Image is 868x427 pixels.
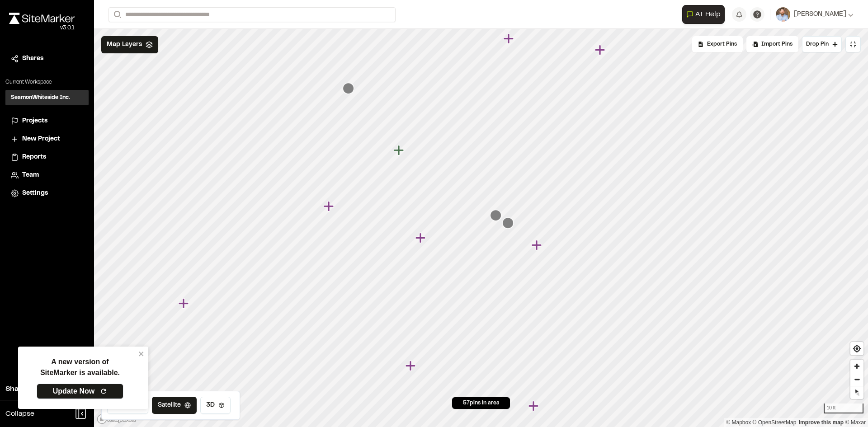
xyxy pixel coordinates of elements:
[799,419,844,426] a: Map feedback
[532,239,543,251] div: Map marker
[504,33,515,45] div: Map marker
[692,36,743,52] div: No pins available to export
[761,40,793,48] span: Import Pins
[200,397,231,414] button: 3D
[108,7,125,22] button: Search
[324,201,335,212] div: Map marker
[22,54,43,64] span: Shares
[776,7,790,22] img: User
[695,9,721,20] span: AI Help
[682,5,728,24] div: Open AI Assistant
[850,373,863,386] button: Zoom out
[5,408,34,419] span: Collapse
[9,13,75,24] img: rebrand.png
[682,5,725,24] button: Open AI Assistant
[707,40,737,48] span: Export Pins
[595,44,607,56] div: Map marker
[37,384,123,399] a: Update Now
[5,384,66,394] span: Share Workspace
[806,40,829,48] span: Drop Pin
[40,357,120,378] p: A new version of SiteMarker is available.
[5,78,89,86] p: Current Workspace
[528,400,540,412] div: Map marker
[753,419,797,426] a: OpenStreetMap
[824,404,863,413] div: 10 ft
[22,116,47,126] span: Projects
[850,360,863,373] button: Zoom in
[850,386,863,399] button: Reset bearing to north
[22,134,60,144] span: New Project
[22,170,39,180] span: Team
[11,54,83,64] a: Shares
[138,350,145,357] button: close
[22,188,48,198] span: Settings
[490,210,502,221] div: Map marker
[794,9,846,19] span: [PERSON_NAME]
[726,419,751,426] a: Mapbox
[11,116,83,126] a: Projects
[11,152,83,162] a: Reports
[746,36,798,52] div: Import Pins into your project
[107,40,142,50] span: Map Layers
[406,360,417,372] div: Map marker
[11,188,83,198] a: Settings
[94,29,868,427] canvas: Map
[802,36,842,52] button: Drop Pin
[11,134,83,144] a: New Project
[845,419,866,426] a: Maxar
[152,397,197,414] button: Satellite
[415,232,427,244] div: Map marker
[22,152,46,162] span: Reports
[9,24,75,32] div: Oh geez...please don't...
[179,298,190,310] div: Map marker
[463,399,500,407] span: 57 pins in area
[850,342,863,355] button: Find my location
[502,217,514,229] div: Map marker
[394,145,406,156] div: Map marker
[343,83,354,94] div: Map marker
[11,170,83,180] a: Team
[11,94,70,102] h3: SeamonWhiteside Inc.
[776,7,854,22] button: [PERSON_NAME]
[848,384,866,402] span: Reset bearing to north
